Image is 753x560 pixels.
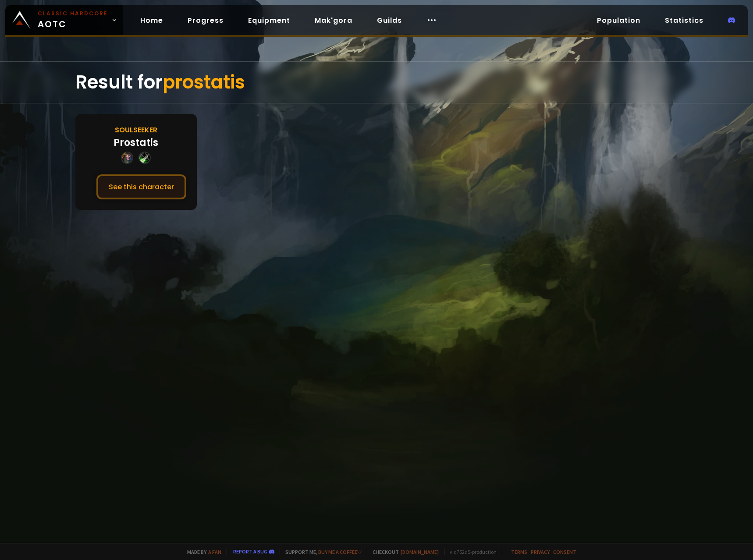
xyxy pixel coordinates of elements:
[233,548,267,555] a: Report a bug
[280,549,362,555] span: Support me,
[370,11,409,29] a: Guilds
[531,549,550,555] a: Privacy
[208,549,221,555] a: a fan
[114,135,158,150] div: Prostatis
[38,10,108,31] span: AOTC
[511,549,527,555] a: Terms
[553,549,576,555] a: Consent
[367,549,439,555] span: Checkout
[181,11,231,29] a: Progress
[5,5,123,35] a: Classic HardcoreAOTC
[444,549,497,555] span: v. d752d5 - production
[590,11,647,29] a: Population
[658,11,710,29] a: Statistics
[401,549,439,555] a: [DOMAIN_NAME]
[182,549,221,555] span: Made by
[75,62,678,103] div: Result for
[96,174,186,199] button: See this character
[308,11,359,29] a: Mak'gora
[38,10,108,18] small: Classic Hardcore
[241,11,297,29] a: Equipment
[115,124,157,135] div: Soulseeker
[163,69,245,95] span: prostatis
[133,11,170,29] a: Home
[318,549,362,555] a: Buy me a coffee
